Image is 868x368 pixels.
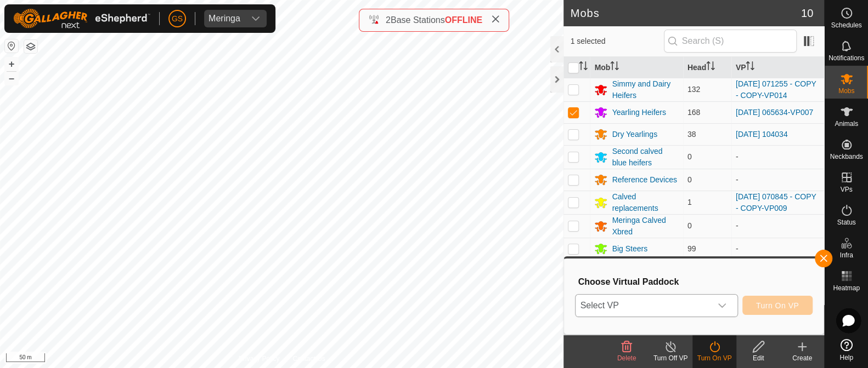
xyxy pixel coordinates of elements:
button: Turn On VP [742,296,813,315]
a: Privacy Policy [239,354,280,364]
span: OFFLINE [445,15,482,25]
div: Turn On VP [692,353,736,363]
a: [DATE] 070845 - COPY - COPY-VP009 [736,192,816,212]
span: 0 [687,221,692,230]
button: + [5,58,18,71]
span: Notifications [828,55,864,61]
div: Reference Devices [612,174,677,186]
button: Reset Map [5,39,18,53]
td: - [731,214,824,238]
span: 168 [687,108,700,117]
a: Help [825,335,868,365]
span: Delete [617,354,636,362]
p-sorticon: Activate to sort [746,63,754,72]
td: - [731,238,824,260]
span: 1 selected [570,36,663,47]
div: Second calved blue heifers [612,146,678,169]
span: 10 [801,5,813,21]
p-sorticon: Activate to sort [706,63,715,72]
span: 99 [687,244,696,253]
div: Turn Off VP [649,353,692,363]
span: Base Stations [391,15,445,25]
span: 38 [687,130,696,139]
div: Calved replacements [612,191,678,214]
button: – [5,72,18,85]
span: Schedules [831,22,861,28]
span: Infra [839,252,853,258]
h3: Choose Virtual Paddock [578,277,813,287]
div: Simmy and Dairy Heifers [612,78,678,101]
span: Turn On VP [756,301,799,310]
span: Help [839,354,853,361]
a: [DATE] 071255 - COPY - COPY-VP014 [736,79,816,100]
th: Mob [590,57,683,78]
img: Gallagher Logo [13,9,150,28]
span: 0 [687,152,692,161]
span: Meringa [204,10,245,27]
span: 2 [386,15,391,25]
td: - [731,169,824,191]
span: Animals [835,120,858,127]
span: Status [837,219,855,226]
span: GS [172,13,183,25]
span: 132 [687,85,700,94]
button: Map Layers [24,40,37,53]
h2: Mobs [570,7,801,20]
span: Mobs [838,88,854,94]
div: Meringa [208,14,240,23]
span: Neckbands [830,153,863,160]
div: Big Steers [612,243,647,255]
a: [DATE] 065634-VP007 [736,108,813,117]
p-sorticon: Activate to sort [579,63,588,72]
span: 1 [687,198,692,206]
span: Select VP [576,295,711,317]
div: Edit [736,353,780,363]
th: Head [683,57,731,78]
p-sorticon: Activate to sort [610,63,619,72]
span: 0 [687,175,692,184]
span: Heatmap [833,285,860,291]
div: Yearling Heifers [612,107,666,118]
a: Contact Us [292,354,325,364]
div: Create [780,353,824,363]
input: Search (S) [664,30,797,53]
a: [DATE] 104034 [736,130,788,139]
div: Dry Yearlings [612,129,657,140]
div: Meringa Calved Xbred [612,215,678,238]
div: dropdown trigger [711,295,733,317]
th: VP [731,57,824,78]
td: - [731,145,824,169]
span: VPs [840,186,852,193]
div: dropdown trigger [245,10,267,27]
